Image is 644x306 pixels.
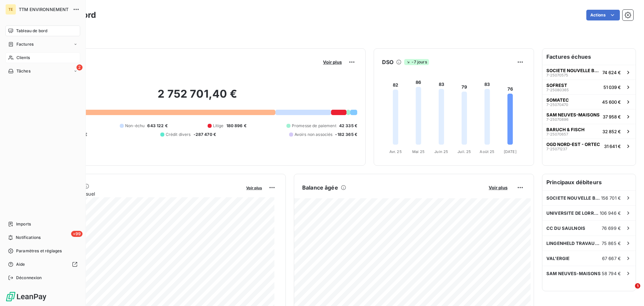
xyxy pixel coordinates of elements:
[546,256,570,261] span: VAL'ERGIE
[244,185,264,191] button: Voir plus
[546,142,600,147] span: OGD NORD-EST - ORTEC
[76,64,83,70] span: 2
[213,123,224,129] span: Litige
[321,59,344,65] button: Voir plus
[621,283,637,299] iframe: Intercom live chat
[602,129,621,134] span: 32 852 €
[546,147,567,151] span: 7-25071237
[489,185,507,190] span: Voir plus
[603,114,621,119] span: 37 958 €
[542,94,636,109] button: SOMATEC7-2507047045 600 €
[546,68,600,73] span: SOCIETE NOUVELLE BEHEM SNB
[546,103,568,107] span: 7-25070470
[16,248,62,254] span: Paramètres et réglages
[602,271,621,276] span: 58 794 €
[546,210,600,216] span: UNIVERSITE DE LORRAINE
[246,186,262,190] span: Voir plus
[5,4,16,15] div: TE
[602,256,621,261] span: 67 667 €
[480,149,494,154] tspan: Août 25
[16,235,41,241] span: Notifications
[602,70,621,75] span: 74 624 €
[71,231,83,237] span: +99
[546,117,569,121] span: 7-25070896
[546,73,568,77] span: 7-25070575
[504,149,517,154] tspan: [DATE]
[542,65,636,80] button: SOCIETE NOUVELLE BEHEM SNB7-2507057574 624 €
[335,132,357,138] span: -182 365 €
[603,85,621,90] span: 51 039 €
[302,184,338,192] h6: Balance âgée
[339,123,357,129] span: 42 335 €
[602,241,621,246] span: 75 865 €
[602,225,621,231] span: 76 699 €
[38,190,241,197] span: Chiffre d'affaires mensuel
[546,271,601,276] span: SAM NEUVES-MAISONS
[546,83,567,88] span: SOFREST
[546,195,601,201] span: SOCIETE NOUVELLE BEHEM SNB
[546,132,568,136] span: 7-25070657
[600,210,621,216] span: 106 946 €
[38,87,357,107] h2: 2 752 701,40 €
[292,123,336,129] span: Promesse de paiement
[294,132,333,138] span: Avoirs non associés
[546,225,585,231] span: CC DU SAULNOIS
[635,283,640,289] span: 1
[542,49,636,65] h6: Factures échues
[5,259,80,270] a: Aide
[542,139,636,153] button: OGD NORD-EST - ORTEC7-2507123731 641 €
[487,185,509,191] button: Voir plus
[546,97,569,103] span: SOMATEC
[389,149,402,154] tspan: Avr. 25
[16,55,30,61] span: Clients
[226,123,247,129] span: 180 896 €
[546,112,600,117] span: SAM NEUVES-MAISONS
[16,221,31,227] span: Imports
[166,132,191,138] span: Crédit divers
[323,59,342,65] span: Voir plus
[542,174,636,190] h6: Principaux débiteurs
[604,144,621,149] span: 31 641 €
[16,28,47,34] span: Tableau de bord
[546,127,585,132] span: BARUCH & FISCH
[16,68,31,74] span: Tâches
[602,99,621,105] span: 45 600 €
[601,195,621,201] span: 156 701 €
[542,109,636,124] button: SAM NEUVES-MAISONS7-2507089637 958 €
[125,123,145,129] span: Non-échu
[16,41,34,47] span: Factures
[542,124,636,139] button: BARUCH & FISCH7-2507065732 852 €
[404,59,429,65] span: -7 jours
[147,123,167,129] span: 643 122 €
[16,261,25,267] span: Aide
[382,58,393,66] h6: DSO
[5,291,47,302] img: Logo LeanPay
[19,7,69,12] span: TTM ENVIRONNEMENT
[546,88,569,92] span: 7-25080365
[546,241,602,246] span: LINGENHELD TRAVAUX SPECIAUX
[586,10,620,20] button: Actions
[412,149,425,154] tspan: Mai 25
[434,149,448,154] tspan: Juin 25
[16,275,42,281] span: Déconnexion
[194,132,216,138] span: -287 470 €
[458,149,471,154] tspan: Juil. 25
[542,80,636,94] button: SOFREST7-2508036551 039 €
